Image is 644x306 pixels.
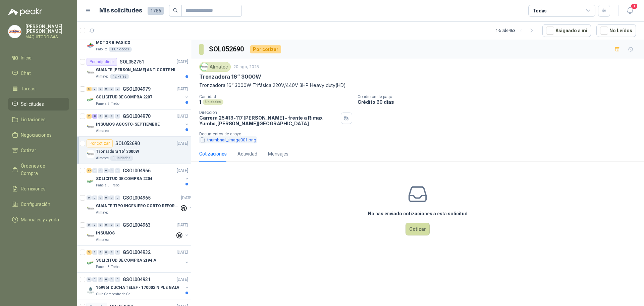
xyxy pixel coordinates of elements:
div: 1 Unidades [109,47,132,52]
p: SOLICITUD DE COMPRA 2207 [96,94,152,100]
div: 0 [98,87,103,91]
span: Negociaciones [21,131,52,139]
a: Manuales y ayuda [8,213,69,226]
img: Company Logo [8,25,21,38]
p: 1 [199,99,201,105]
a: 0 0 0 0 0 0 GSOL004965[DATE] Company LogoGUANTE TIPO INGENIERO CORTO REFORZADOAlmatec [87,194,194,215]
span: search [173,8,178,13]
p: Almatec [96,74,109,79]
div: 12 Pares [110,74,129,79]
p: [DATE] [177,249,188,256]
a: Negociaciones [8,129,69,141]
div: 0 [87,223,92,227]
p: [DATE] [177,276,188,283]
span: 1 [631,3,638,9]
p: GSOL004965 [123,195,151,200]
span: Tareas [21,85,36,92]
a: Por adjudicarSOL052751[DATE] Company LogoGUANTE [PERSON_NAME] ANTICORTE NIV 5 TALLA LAlmatec12 Pares [77,55,191,82]
p: GUANTE [PERSON_NAME] ANTICORTE NIV 5 TALLA L [96,67,179,73]
div: 0 [87,195,92,200]
img: Company Logo [87,232,95,240]
span: Solicitudes [21,100,44,108]
span: Licitaciones [21,116,46,123]
p: [PERSON_NAME] [PERSON_NAME] [25,24,69,34]
a: 7 8 0 0 0 0 GSOL004970[DATE] Company LogoINSUMOS AGOSTO-SEPTIEMBREAlmatec [87,112,190,134]
button: 1 [624,5,636,17]
a: Tareas [8,82,69,95]
div: 0 [92,168,97,173]
p: Tronzadora 16” 3000W [96,148,139,155]
div: 0 [115,195,120,200]
p: [DATE] [177,140,188,147]
p: [DATE] [177,59,188,65]
div: 0 [109,114,114,119]
div: 0 [109,223,114,227]
span: Chat [21,70,31,77]
div: Por cotizar [87,139,113,147]
div: 0 [109,87,114,91]
p: SOLICITUD DE COMPRA 2194 A [96,257,156,264]
p: Condición de pago [358,94,641,99]
div: 5 [87,87,92,91]
div: Unidades [203,99,223,105]
img: Company Logo [87,286,95,294]
div: 1 Unidades [110,156,133,161]
a: 5 0 0 0 0 0 GSOL004979[DATE] Company LogoSOLICITUD DE COMPRA 2207Panela El Trébol [87,85,190,106]
button: Asignado a mi [542,24,591,37]
a: 0 0 0 0 0 0 GSOL004963[DATE] Company LogoINSUMOSAlmatec [87,221,190,243]
a: Remisiones [8,182,69,195]
div: 9 [87,250,92,255]
div: 7 [87,114,92,119]
p: MOTOR BIFASICO [96,40,130,46]
button: Cotizar [406,223,430,235]
div: 0 [115,87,120,91]
p: Dirección [199,110,338,115]
img: Company Logo [87,41,95,49]
div: 0 [92,250,97,255]
p: Almatec [96,156,109,161]
p: [DATE] [177,222,188,228]
img: Company Logo [87,69,95,77]
div: 0 [92,277,97,282]
div: 0 [109,195,114,200]
img: Logo peakr [8,8,42,16]
span: 1786 [148,7,164,15]
div: 0 [104,195,109,200]
div: 0 [98,277,103,282]
a: Solicitudes [8,98,69,111]
p: SOL052690 [115,141,140,146]
p: [DATE] [177,168,188,174]
img: Company Logo [87,205,95,213]
div: 0 [98,195,103,200]
p: Panela El Trébol [96,101,120,106]
span: Remisiones [21,185,46,192]
p: Panela El Trébol [96,183,120,188]
div: 0 [98,223,103,227]
div: Por cotizar [250,45,281,53]
p: Tronzadora 16” 3000W [199,73,261,80]
div: 0 [104,114,109,119]
img: Company Logo [87,259,95,267]
img: Company Logo [87,150,95,158]
img: Company Logo [87,123,95,131]
p: [DATE] [177,86,188,92]
p: Patojito [96,47,107,52]
div: Por adjudicar [87,58,117,66]
p: GSOL004932 [123,250,151,255]
p: [DATE] [177,113,188,120]
img: Company Logo [87,177,95,185]
div: 12 [87,168,92,173]
p: GSOL004979 [123,87,151,91]
a: Órdenes de Compra [8,160,69,180]
a: 0 0 0 0 0 0 GSOL004931[DATE] Company Logo169961 DUCHA TELEF - 170002 NIPLE GALVClub Campestre de ... [87,275,190,297]
h3: SOL052690 [209,44,245,54]
span: Manuales y ayuda [21,216,59,223]
img: Company Logo [87,96,95,104]
div: 0 [104,277,109,282]
div: Actividad [237,150,257,158]
div: 0 [92,87,97,91]
a: Chat [8,67,69,80]
span: Inicio [21,54,32,61]
span: Órdenes de Compra [21,162,63,177]
p: INSUMOS [96,230,115,236]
